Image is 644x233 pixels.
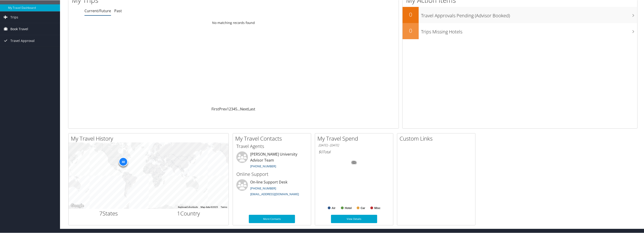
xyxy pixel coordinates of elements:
[235,106,237,111] a: 5
[221,206,227,208] a: Terms (opens in new tab)
[227,106,229,111] a: 1
[403,7,637,23] a: 0Travel Approvals Pending (Advisor Booked)
[10,11,18,23] span: Trips
[152,209,225,217] h2: Country
[119,157,128,166] div: 40
[352,161,356,164] tspan: 0%
[250,192,299,196] a: [EMAIL_ADDRESS][DOMAIN_NAME]
[229,106,231,111] a: 2
[240,106,248,111] a: Next
[317,134,393,142] h2: My Travel Spend
[231,106,233,111] a: 3
[249,215,295,223] a: More Contacts
[99,209,102,217] span: 7
[10,23,28,35] span: Book Travel
[332,206,336,209] text: Air
[400,134,475,142] h2: Custom Links
[234,151,310,170] li: [PERSON_NAME] University Advisor Team
[114,8,122,13] a: Past
[248,106,255,111] a: Last
[178,205,198,209] button: Keyboard shortcuts
[68,18,399,27] td: No matching records found
[234,179,310,198] li: On-line Support Desk
[403,10,419,18] h2: 0
[237,106,240,111] span: …
[403,27,419,34] h2: 0
[236,171,307,177] h3: Online Support
[201,206,218,208] span: Map data ©2025
[235,134,311,142] h2: My Travel Contacts
[250,186,276,190] a: [PHONE_NUMBER]
[374,206,381,209] text: Misc
[319,149,390,154] h6: Total
[250,164,276,168] a: [PHONE_NUMBER]
[71,134,229,142] h2: My Travel History
[319,143,390,147] h6: [DATE] - [DATE]
[331,215,377,223] a: View Details
[70,203,85,209] img: Google
[211,106,219,111] a: First
[236,143,307,149] h3: Travel Agents
[421,10,637,19] h3: Travel Approvals Pending (Advisor Booked)
[177,209,180,217] span: 1
[219,106,227,111] a: Prev
[319,149,323,154] span: $0
[361,206,365,209] text: Car
[72,209,145,217] h2: States
[421,26,637,35] h3: Trips Missing Hotels
[84,8,111,13] a: Current/Future
[345,206,352,209] text: Hotel
[70,203,85,209] a: Open this area in Google Maps (opens a new window)
[233,106,235,111] a: 4
[10,35,35,46] span: Travel Approval
[403,23,637,39] a: 0Trips Missing Hotels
